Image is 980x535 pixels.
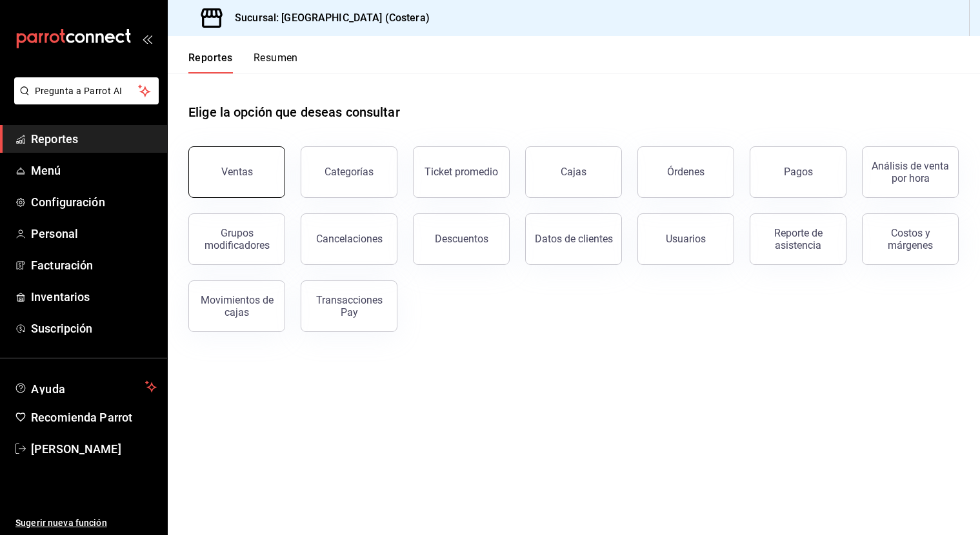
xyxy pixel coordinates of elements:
[325,166,374,178] div: Categorías
[188,213,285,265] button: Grupos modificadores
[870,227,950,251] div: Costos y márgenes
[784,166,813,178] div: Pagos
[425,166,498,178] div: Ticket promedio
[31,162,157,179] span: Menú
[14,77,159,104] button: Pregunta a Parrot AI
[561,166,586,178] div: Cajas
[637,213,734,265] button: Usuarios
[413,146,510,198] button: Ticket promedio
[31,440,157,458] span: [PERSON_NAME]
[15,516,157,530] span: Sugerir nueva función
[197,294,277,318] div: Movimientos de cajas
[31,379,140,394] span: Ayuda
[31,288,157,306] span: Inventarios
[309,294,389,318] div: Transacciones Pay
[221,166,253,178] div: Ventas
[316,233,383,245] div: Cancelaciones
[188,146,285,198] button: Ventas
[31,257,157,274] span: Facturación
[188,52,233,73] button: Reportes
[31,409,157,426] span: Recomienda Parrot
[435,233,488,245] div: Descuentos
[637,146,734,198] button: Órdenes
[525,213,622,265] button: Datos de clientes
[667,166,705,178] div: Órdenes
[188,102,400,122] h1: Elige la opción que deseas consultar
[31,193,157,211] span: Configuración
[188,280,285,332] button: Movimientos de cajas
[254,52,298,73] button: Resumen
[225,10,430,26] h3: Sucursal: [GEOGRAPHIC_DATA] (Costera)
[758,227,838,251] div: Reporte de asistencia
[197,227,277,251] div: Grupos modificadores
[9,93,159,107] a: Pregunta a Parrot AI
[535,233,613,245] div: Datos de clientes
[31,320,157,337] span: Suscripción
[188,52,298,73] div: navigation tabs
[862,213,959,265] button: Costos y márgenes
[35,84,139,98] span: Pregunta a Parrot AI
[31,130,157,148] span: Reportes
[525,146,622,198] button: Cajas
[870,160,950,184] div: Análisis de venta por hora
[301,213,397,265] button: Cancelaciones
[31,225,157,242] span: Personal
[413,213,510,265] button: Descuentos
[862,146,959,198] button: Análisis de venta por hora
[301,280,397,332] button: Transacciones Pay
[666,233,706,245] div: Usuarios
[142,34,152,44] button: open_drawer_menu
[301,146,397,198] button: Categorías
[750,146,846,198] button: Pagos
[750,213,846,265] button: Reporte de asistencia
